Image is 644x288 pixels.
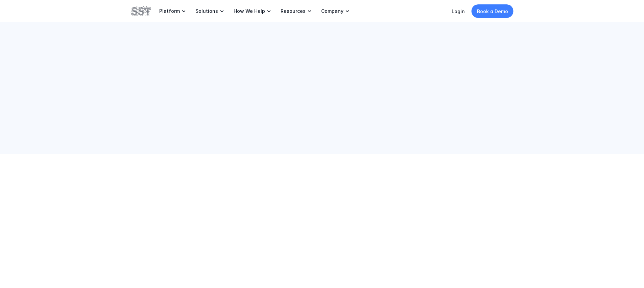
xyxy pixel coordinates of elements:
p: Book a Demo [477,8,508,15]
p: Resources [281,8,306,14]
h1: MedPro Group Endorses Surgical Safety Technologies’ OR Black Box® as Ground-breaking Technology t... [150,71,494,124]
p: How We Help [234,8,265,14]
img: SST logo [131,5,151,17]
p: [DATE] [318,132,336,140]
a: Login [452,8,465,14]
a: Book a Demo [472,4,514,18]
p: Platform [159,8,180,14]
p: Company [321,8,343,14]
p: Surgical Safety Technologies [289,143,365,151]
p: Solutions [195,8,218,14]
p: News and Announcements [282,59,362,67]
